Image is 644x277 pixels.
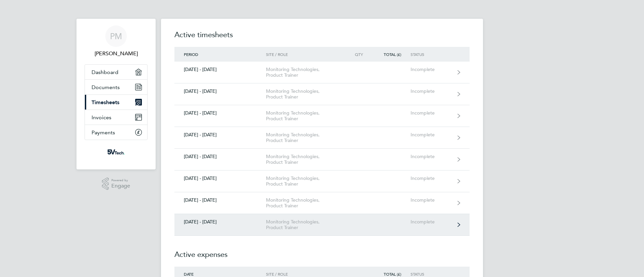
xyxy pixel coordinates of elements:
[266,132,343,143] div: Monitoring Technologies, Product Trainer
[85,125,147,140] a: Payments
[411,67,452,72] div: Incomplete
[174,154,266,159] div: [DATE] - [DATE]
[102,178,130,190] a: Powered byEngage
[266,176,343,187] div: Monitoring Technologies, Product Trainer
[411,219,452,225] div: Incomplete
[111,183,130,189] span: Engage
[174,29,470,47] h2: Active timesheets
[411,176,452,181] div: Incomplete
[372,52,411,57] div: Total (£)
[411,52,452,57] div: Status
[266,67,343,78] div: Monitoring Technologies, Product Trainer
[411,88,452,94] div: Incomplete
[343,52,372,57] div: Qty
[174,214,470,236] a: [DATE] - [DATE]Monitoring Technologies, Product TrainerIncomplete
[174,219,266,225] div: [DATE] - [DATE]
[174,132,266,138] div: [DATE] - [DATE]
[174,83,470,105] a: [DATE] - [DATE]Monitoring Technologies, Product TrainerIncomplete
[411,197,452,203] div: Incomplete
[174,127,470,149] a: [DATE] - [DATE]Monitoring Technologies, Product TrainerIncomplete
[85,80,147,94] a: Documents
[92,84,120,90] span: Documents
[174,192,470,214] a: [DATE] - [DATE]Monitoring Technologies, Product TrainerIncomplete
[174,88,266,94] div: [DATE] - [DATE]
[92,69,118,75] span: Dashboard
[411,272,452,276] div: Status
[85,50,148,58] span: Paul Mallard
[411,132,452,138] div: Incomplete
[266,197,343,209] div: Monitoring Technologies, Product Trainer
[92,129,115,136] span: Payments
[174,62,470,83] a: [DATE] - [DATE]Monitoring Technologies, Product TrainerIncomplete
[266,154,343,165] div: Monitoring Technologies, Product Trainer
[174,176,266,181] div: [DATE] - [DATE]
[92,99,119,106] span: Timesheets
[85,95,147,110] a: Timesheets
[266,110,343,122] div: Monitoring Technologies, Product Trainer
[174,105,470,127] a: [DATE] - [DATE]Monitoring Technologies, Product TrainerIncomplete
[174,110,266,116] div: [DATE] - [DATE]
[411,110,452,116] div: Incomplete
[266,219,343,230] div: Monitoring Technologies, Product Trainer
[85,147,148,157] a: Go to home page
[174,236,470,267] h2: Active expenses
[266,272,343,276] div: Site / Role
[266,88,343,100] div: Monitoring Technologies, Product Trainer
[174,67,266,72] div: [DATE] - [DATE]
[266,52,343,57] div: Site / Role
[174,272,266,276] div: Date
[174,197,266,203] div: [DATE] - [DATE]
[111,178,130,183] span: Powered by
[76,19,156,169] nav: Main navigation
[174,170,470,192] a: [DATE] - [DATE]Monitoring Technologies, Product TrainerIncomplete
[184,52,198,57] span: Period
[411,154,452,159] div: Incomplete
[174,149,470,170] a: [DATE] - [DATE]Monitoring Technologies, Product TrainerIncomplete
[92,114,111,121] span: Invoices
[372,272,411,276] div: Total (£)
[85,110,147,125] a: Invoices
[85,25,148,58] a: PM[PERSON_NAME]
[106,147,126,157] img: weare5values-logo-retina.png
[110,32,122,41] span: PM
[85,65,147,79] a: Dashboard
